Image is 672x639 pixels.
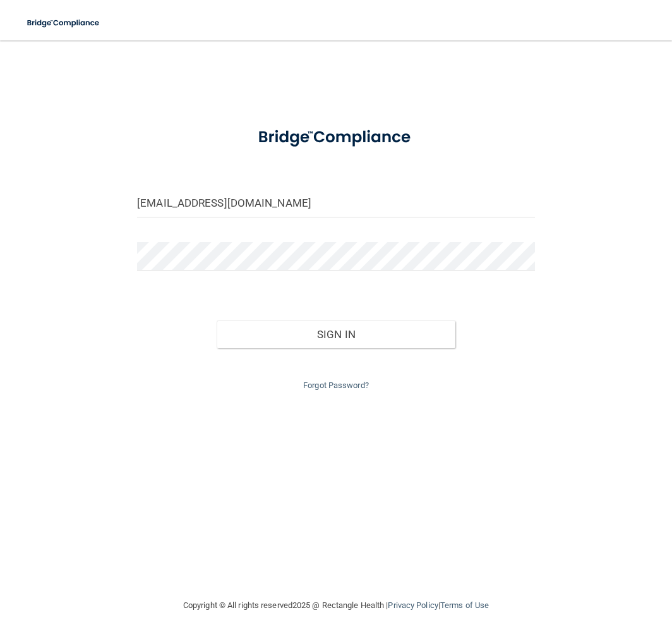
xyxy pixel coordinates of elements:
[137,189,535,217] input: Email
[388,600,438,610] a: Privacy Policy
[217,320,455,348] button: Sign In
[241,116,431,159] img: bridge_compliance_login_screen.278c3ca4.svg
[303,380,369,390] a: Forgot Password?
[19,10,109,36] img: bridge_compliance_login_screen.278c3ca4.svg
[440,600,489,610] a: Terms of Use
[105,585,567,626] div: Copyright © All rights reserved 2025 @ Rectangle Health | |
